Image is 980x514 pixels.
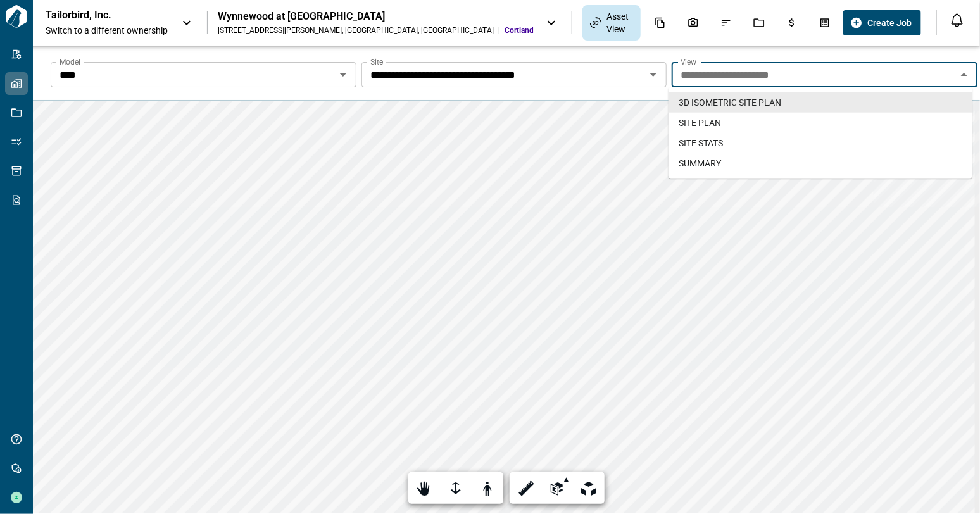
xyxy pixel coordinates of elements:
[60,56,80,67] label: Model
[812,12,838,34] div: Takeoff Center
[947,10,967,30] button: Open notification feed
[334,66,352,84] button: Open
[218,25,494,35] div: [STREET_ADDRESS][PERSON_NAME] , [GEOGRAPHIC_DATA] , [GEOGRAPHIC_DATA]
[644,66,662,84] button: Open
[681,56,697,67] label: View
[46,24,169,37] span: Switch to a different ownership
[679,137,723,149] span: SITE STATS
[218,10,534,23] div: Wynnewood at [GEOGRAPHIC_DATA]
[505,25,534,35] span: Cortland
[370,56,383,67] label: Site
[868,16,912,29] span: Create Job
[843,10,921,35] button: Create Job
[582,5,641,41] div: Asset View
[647,12,674,34] div: Documents
[606,10,633,35] span: Asset View
[746,12,772,34] div: Jobs
[779,12,805,34] div: Budgets
[680,12,707,34] div: Photos
[679,157,721,170] span: SUMMARY
[713,12,739,34] div: Issues & Info
[679,96,781,109] span: 3D ISOMETRIC SITE PLAN​
[679,116,721,129] span: SITE PLAN
[955,66,973,84] button: Close
[46,9,160,22] p: Tailorbird, Inc.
